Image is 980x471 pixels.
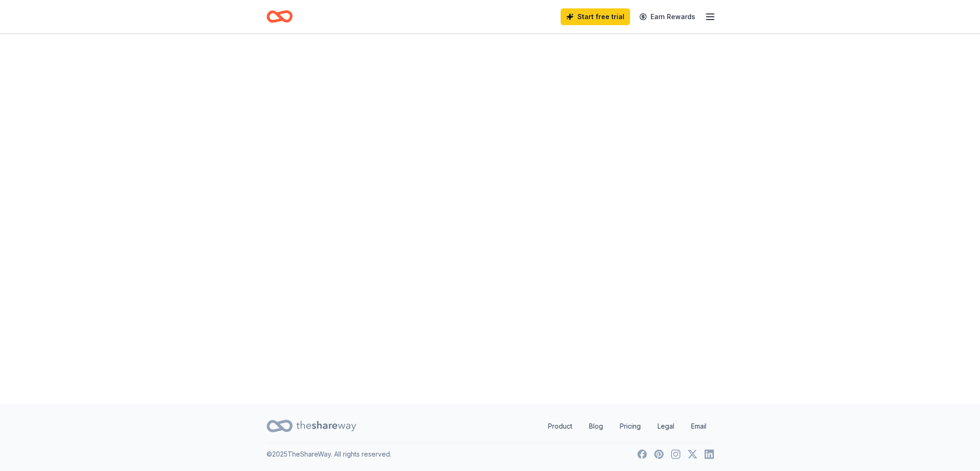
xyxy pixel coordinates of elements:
[612,417,648,436] a: Pricing
[561,8,630,25] a: Start free trial
[541,417,714,436] nav: quick links
[267,449,391,460] p: © 2025 TheShareWay. All rights reserved.
[650,417,682,436] a: Legal
[582,417,610,436] a: Blog
[684,417,714,436] a: Email
[267,6,293,27] a: Home
[634,8,701,25] a: Earn Rewards
[541,417,580,436] a: Product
